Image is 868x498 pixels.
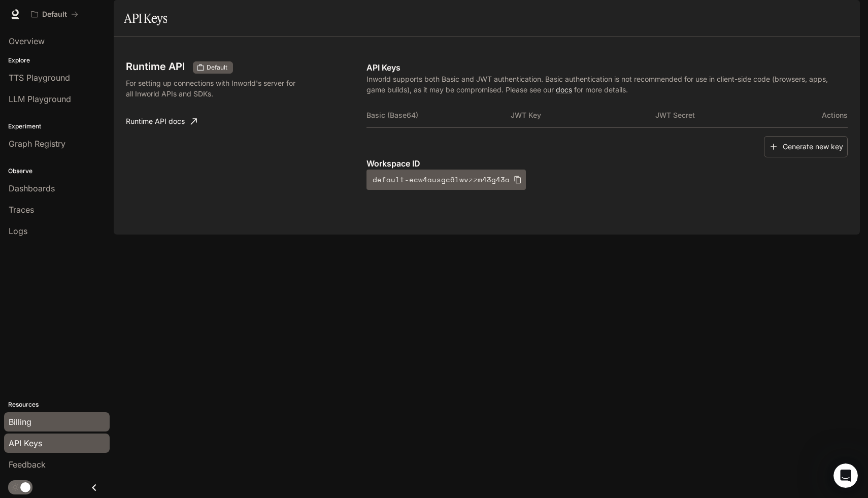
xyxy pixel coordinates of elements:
[366,74,848,95] p: Inworld supports both Basic and JWT authentication. Basic authentication is not recommended for u...
[122,111,201,131] a: Runtime API docs
[799,103,848,127] th: Actions
[26,4,83,24] button: All workspaces
[511,103,655,127] th: JWT Key
[203,63,231,72] span: Default
[556,85,572,94] a: docs
[366,170,526,190] button: default-ecw4ausgc6lwvzzm43g43a
[833,463,858,488] iframe: Intercom live chat
[126,61,185,72] h3: Runtime API
[655,103,799,127] th: JWT Secret
[126,78,301,99] p: For setting up connections with Inworld's server for all Inworld APIs and SDKs.
[42,10,67,19] p: Default
[366,103,511,127] th: Basic (Base64)
[764,136,848,158] button: Generate new key
[193,61,233,74] div: These keys will apply to your current workspace only
[366,61,848,74] p: API Keys
[366,157,848,170] p: Workspace ID
[124,8,167,28] h1: API Keys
